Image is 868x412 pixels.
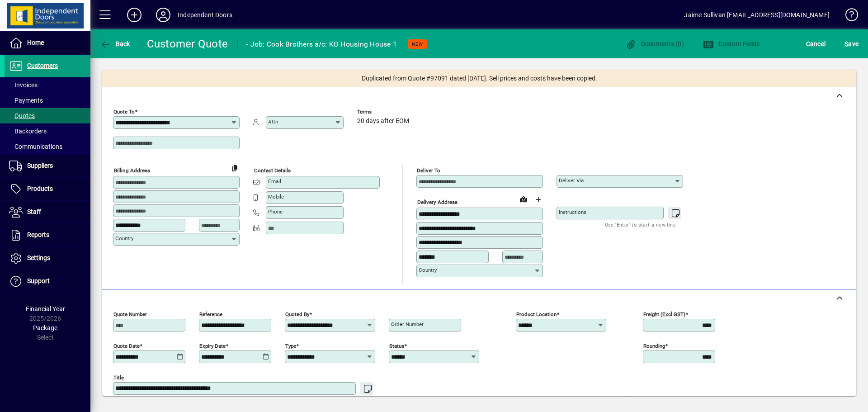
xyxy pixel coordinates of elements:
[268,118,278,125] mat-label: Attn
[643,342,665,349] mat-label: Rounding
[804,36,828,52] button: Cancel
[246,37,397,52] div: - Job: Cook Brothers a/c: KO Housing House 1
[531,192,545,207] button: Choose address
[113,342,140,349] mat-label: Quote date
[178,8,232,22] div: Independent Doors
[268,178,281,185] mat-label: Email
[516,192,531,206] a: View on map
[27,162,53,169] span: Suppliers
[5,123,90,139] a: Backorders
[297,395,368,405] mat-hint: Use 'Enter' to start a new line
[362,74,597,83] span: Duplicated from Quote #97091 dated [DATE]. Sell prices and costs have been copied.
[26,305,65,313] span: Financial Year
[27,231,49,238] span: Reports
[559,209,586,215] mat-label: Instructions
[559,177,584,184] mat-label: Deliver via
[9,97,43,104] span: Payments
[33,324,57,331] span: Package
[5,247,90,270] a: Settings
[391,321,424,327] mat-label: Order number
[9,112,35,119] span: Quotes
[357,109,411,115] span: Terms
[90,36,140,52] app-page-header-button: Back
[9,128,47,135] span: Backorders
[5,93,90,108] a: Payments
[844,40,848,47] span: S
[703,40,760,47] span: Custom Fields
[605,219,676,230] mat-hint: Use 'Enter' to start a new line
[623,36,686,52] button: Documents (0)
[5,224,90,246] a: Reports
[9,81,38,89] span: Invoices
[113,374,124,380] mat-label: Title
[625,40,684,47] span: Documents (0)
[27,277,50,284] span: Support
[412,41,423,47] span: NEW
[113,109,135,115] mat-label: Quote To
[5,201,90,223] a: Staff
[120,7,149,23] button: Add
[115,235,133,242] mat-label: Country
[100,40,130,47] span: Back
[285,311,309,317] mat-label: Quoted by
[701,36,762,52] button: Custom Fields
[842,36,861,52] button: Save
[98,36,132,52] button: Back
[5,155,90,177] a: Suppliers
[27,254,50,261] span: Settings
[5,178,90,200] a: Products
[113,311,147,317] mat-label: Quote number
[268,208,283,215] mat-label: Phone
[149,7,178,23] button: Profile
[357,118,409,125] span: 20 days after EOM
[516,311,557,317] mat-label: Product location
[199,342,226,349] mat-label: Expiry date
[419,267,437,273] mat-label: Country
[5,32,90,54] a: Home
[844,37,859,51] span: ave
[417,167,440,174] mat-label: Deliver To
[27,185,53,192] span: Products
[806,37,826,51] span: Cancel
[839,2,857,31] a: Knowledge Base
[285,342,296,349] mat-label: Type
[27,39,44,46] span: Home
[684,8,830,22] div: Jaime Sullivan [EMAIL_ADDRESS][DOMAIN_NAME]
[5,108,90,123] a: Quotes
[389,342,404,349] mat-label: Status
[199,311,222,317] mat-label: Reference
[643,311,685,317] mat-label: Freight (excl GST)
[9,143,62,150] span: Communications
[227,161,242,175] button: Copy to Delivery address
[5,77,90,93] a: Invoices
[27,208,41,215] span: Staff
[268,194,284,200] mat-label: Mobile
[27,62,58,69] span: Customers
[5,139,90,154] a: Communications
[5,270,90,293] a: Support
[147,37,228,51] div: Customer Quote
